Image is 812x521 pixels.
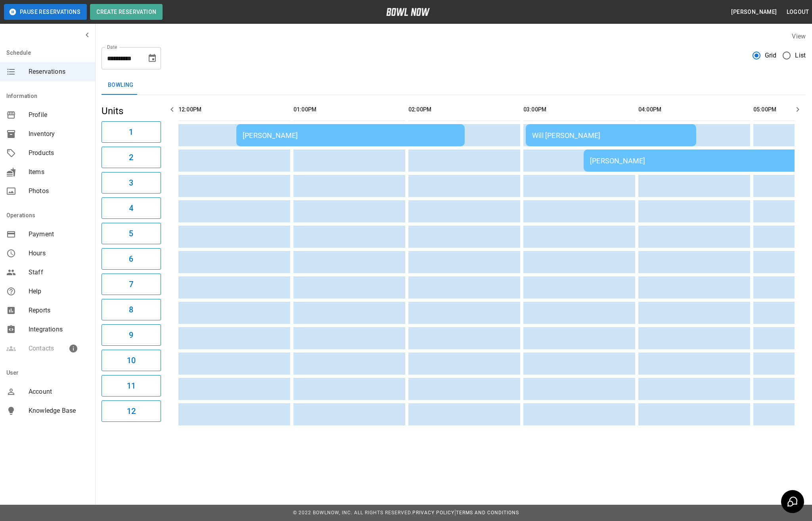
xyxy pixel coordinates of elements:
[29,67,89,77] span: Reservations
[590,157,806,165] div: [PERSON_NAME]
[127,379,136,392] h6: 11
[792,33,806,40] label: View
[293,98,405,121] th: 01:00PM
[243,131,458,140] div: [PERSON_NAME]
[765,51,777,60] span: Grid
[101,147,161,168] button: 2
[129,329,133,341] h6: 9
[129,303,133,316] h6: 8
[795,51,806,60] span: List
[29,325,89,334] span: Integrations
[293,510,412,515] span: © 2022 BowlNow, Inc. All Rights Reserved.
[101,105,161,117] h5: Units
[101,350,161,371] button: 10
[101,400,161,422] button: 12
[532,131,690,140] div: Will [PERSON_NAME]
[127,354,136,367] h6: 10
[29,287,89,296] span: Help
[101,172,161,193] button: 3
[29,406,89,416] span: Knowledge Base
[129,278,133,291] h6: 7
[129,176,133,189] h6: 3
[127,405,136,418] h6: 12
[523,98,635,121] th: 03:00PM
[101,223,161,244] button: 5
[90,4,163,20] button: Create Reservation
[29,167,89,177] span: Items
[29,110,89,120] span: Profile
[783,5,812,19] button: Logout
[129,253,133,265] h6: 6
[101,375,161,396] button: 11
[144,50,160,66] button: Choose date, selected date is Sep 13, 2025
[29,306,89,315] span: Reports
[29,249,89,258] span: Hours
[129,126,133,138] h6: 1
[386,8,430,16] img: logo
[178,98,290,121] th: 12:00PM
[129,202,133,215] h6: 4
[101,299,161,320] button: 8
[101,197,161,219] button: 4
[412,510,454,515] a: Privacy Policy
[129,227,133,240] h6: 5
[29,230,89,239] span: Payment
[456,510,519,515] a: Terms and Conditions
[29,387,89,396] span: Account
[728,5,780,19] button: [PERSON_NAME]
[101,248,161,270] button: 6
[29,148,89,158] span: Products
[129,151,133,164] h6: 2
[29,268,89,277] span: Staff
[101,76,140,95] button: Bowling
[29,129,89,139] span: Inventory
[408,98,520,121] th: 02:00PM
[4,4,87,20] button: Pause Reservations
[101,76,806,95] div: inventory tabs
[101,274,161,295] button: 7
[101,324,161,346] button: 9
[101,121,161,143] button: 1
[29,186,89,196] span: Photos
